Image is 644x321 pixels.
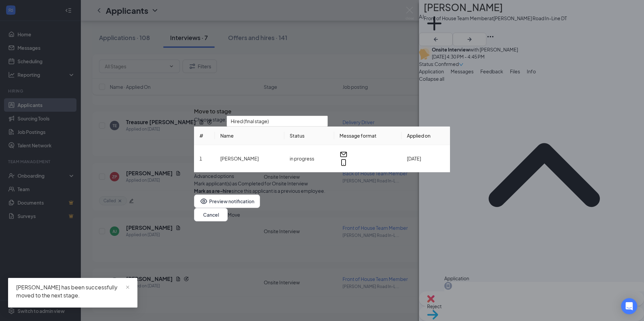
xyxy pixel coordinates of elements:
[284,145,334,172] td: in progress
[334,127,401,145] th: Message format
[194,194,260,208] button: EyePreview notification
[194,107,231,116] h3: Move to stage
[340,150,348,158] svg: Email
[621,298,637,314] div: Open Intercom Messenger
[200,197,208,205] svg: Eye
[228,211,240,218] button: Move
[401,145,450,172] td: [DATE]
[340,158,348,167] svg: MobileSms
[199,155,202,162] span: 1
[194,127,215,145] th: #
[231,116,269,126] span: Hired (final stage)
[194,116,227,127] span: Choose stage:
[215,127,284,145] th: Name
[16,283,129,299] div: [PERSON_NAME] has been successfully moved to the next stage.
[194,180,308,187] span: Mark applicant(s) as Completed for Onsite Interview
[401,127,450,145] th: Applied on
[194,187,325,194] div: since this applicant is a previous employee.
[194,172,450,180] div: Advanced options
[125,285,130,290] span: close
[194,208,228,221] button: Cancel
[215,145,284,172] td: [PERSON_NAME]
[284,127,334,145] th: Status
[194,188,231,194] b: Mark as a re-hire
